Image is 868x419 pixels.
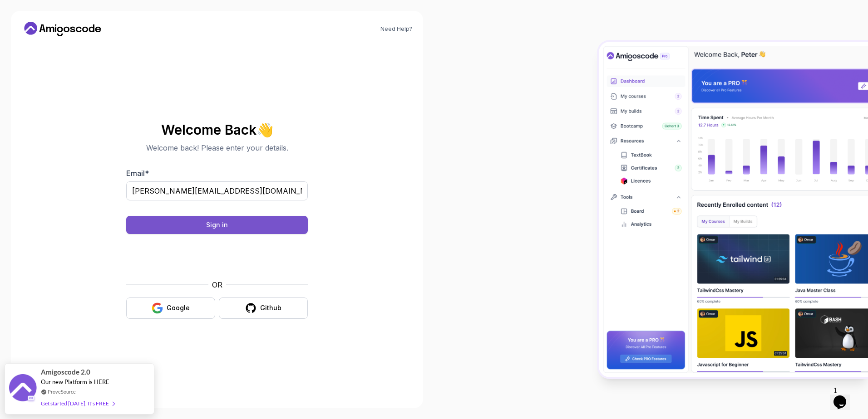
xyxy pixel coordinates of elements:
[148,239,286,274] iframe: Widget containing checkbox for hCaptcha security challenge
[167,303,190,312] div: Google
[830,383,859,410] iframe: chat widget
[599,42,868,377] img: Amigoscode Dashboard
[255,119,276,140] span: 👋
[380,25,412,33] a: Need Help?
[126,169,149,178] label: Email *
[126,122,308,137] h2: Welcome Back
[48,388,76,395] a: ProveSource
[126,297,215,319] button: Google
[126,216,308,234] button: Sign in
[212,279,222,290] p: OR
[126,181,308,200] input: Enter your email
[22,22,104,36] a: Home link
[9,374,36,404] img: provesource social proof notification image
[260,303,281,312] div: Github
[206,220,228,229] div: Sign in
[41,378,109,385] span: Our new Platform is HERE
[126,142,308,153] p: Welcome back! Please enter your details.
[219,297,308,319] button: Github
[41,398,114,409] div: Get started [DATE]. It's FREE
[41,367,90,377] span: Amigoscode 2.0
